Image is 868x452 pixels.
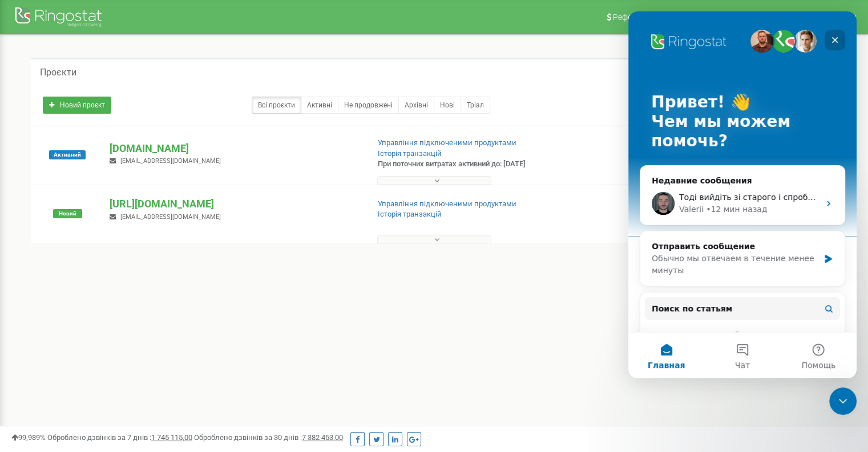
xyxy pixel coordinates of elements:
a: Не продовжені [338,97,399,114]
div: • 12 мин назад [78,192,139,204]
span: [EMAIL_ADDRESS][DOMAIN_NAME] [120,157,221,165]
a: Історія транзакцій [378,149,442,158]
div: Установка и настройка программы Ringostat Smart Phone [17,313,212,346]
span: Реферальна програма [613,13,697,22]
span: Главная [19,350,57,358]
div: Отправить сообщениеОбычно мы отвечаем в течение менее минуты [11,219,217,275]
div: Установка и настройка программы Ringostat Smart Phone [23,318,191,342]
button: Поиск по статьям [17,286,212,309]
u: 1 745 115,00 [151,433,192,442]
div: Valerii [51,192,75,204]
span: [EMAIL_ADDRESS][DOMAIN_NAME] [120,213,221,221]
u: 7 382 453,00 [302,433,343,442]
a: Управління підключеними продуктами [378,199,516,208]
span: Новий [53,209,82,218]
button: Помощь [152,321,228,367]
iframe: Intercom live chat [628,11,857,378]
span: 99,989% [11,433,46,442]
p: [DOMAIN_NAME] [110,141,359,156]
a: Тріал [461,97,490,114]
a: Історія транзакцій [378,210,442,218]
span: Оброблено дзвінків за 7 днів : [47,433,192,442]
div: Обычно мы отвечаем в течение менее минуты [23,241,191,265]
span: Тоді вийдіть зі старого і спробуйте ще раз [51,181,231,190]
h5: Проєкти [40,67,76,78]
span: Помощь [173,350,207,358]
button: Чат [76,321,152,367]
p: При поточних витратах активний до: [DATE] [378,159,560,170]
a: Управління підключеними продуктами [378,138,516,147]
span: Активний [49,150,86,159]
iframe: Intercom live chat [829,387,857,415]
a: Новий проєкт [43,97,111,114]
a: Активні [301,97,338,114]
a: Всі проєкти [252,97,301,114]
p: [URL][DOMAIN_NAME] [110,197,359,211]
span: Чат [107,350,122,358]
a: Нові [434,97,461,114]
a: Архівні [398,97,434,114]
div: Закрыть [196,18,217,39]
span: Оброблено дзвінків за 30 днів : [194,433,343,442]
span: Поиск по статьям [23,291,104,303]
div: Отправить сообщение [23,229,191,241]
